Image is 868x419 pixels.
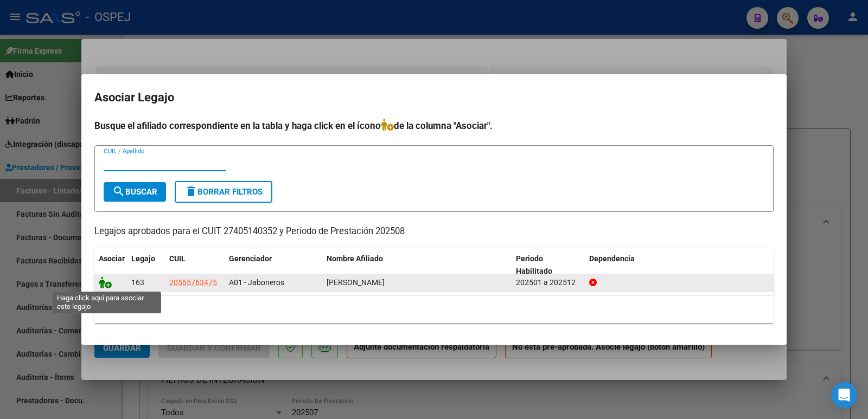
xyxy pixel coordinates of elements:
span: Buscar [112,187,157,197]
span: Borrar Filtros [184,187,263,197]
span: 163 [131,278,144,287]
p: Legajos aprobados para el CUIT 27405140352 y Período de Prestación 202508 [94,225,774,238]
span: Gerenciador [229,254,272,263]
div: Open Intercom Messenger [831,382,857,408]
button: Buscar [104,182,166,202]
mat-icon: delete [184,185,197,198]
span: Dependencia [589,254,635,263]
div: 202501 a 202512 [516,276,580,289]
span: CARDOZO RAMIRO [327,278,385,287]
datatable-header-cell: Nombre Afiliado [322,247,512,283]
datatable-header-cell: Gerenciador [225,247,322,283]
span: Asociar [99,254,125,263]
mat-icon: search [112,185,125,198]
div: 1 registros [94,296,774,323]
datatable-header-cell: Asociar [94,247,127,283]
datatable-header-cell: Legajo [127,247,165,283]
span: CUIL [169,254,186,263]
h2: Asociar Legajo [94,87,774,108]
datatable-header-cell: CUIL [165,247,225,283]
span: Periodo Habilitado [516,254,552,275]
datatable-header-cell: Dependencia [585,247,774,283]
span: Legajo [131,254,155,263]
button: Borrar Filtros [175,181,272,203]
span: A01 - Jaboneros [229,278,284,287]
span: Nombre Afiliado [327,254,383,263]
datatable-header-cell: Periodo Habilitado [512,247,585,283]
span: 20565763475 [169,278,217,287]
h4: Busque el afiliado correspondiente en la tabla y haga click en el ícono de la columna "Asociar". [94,119,774,133]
